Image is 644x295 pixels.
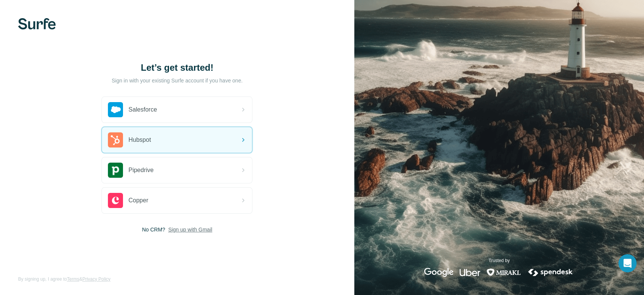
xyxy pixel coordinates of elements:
[424,268,453,277] img: google's logo
[460,268,480,277] img: uber's logo
[108,132,123,147] img: hubspot's logo
[128,105,157,114] span: Salesforce
[67,276,79,282] a: Terms
[128,166,154,175] span: Pipedrive
[112,77,243,84] p: Sign in with your existing Surfe account if you have one.
[101,62,252,74] h1: Let’s get started!
[108,163,123,178] img: pipedrive's logo
[168,226,212,233] button: Sign up with Gmail
[18,18,56,29] img: Surfe's logo
[486,268,521,277] img: mirakl's logo
[108,193,123,208] img: copper's logo
[128,196,148,205] span: Copper
[489,257,510,264] p: Trusted by
[18,276,111,283] span: By signing up, I agree to &
[128,135,151,144] span: Hubspot
[82,276,111,282] a: Privacy Policy
[108,102,123,117] img: salesforce's logo
[527,268,574,277] img: spendesk's logo
[618,254,636,272] div: Open Intercom Messenger
[142,226,165,233] span: No CRM?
